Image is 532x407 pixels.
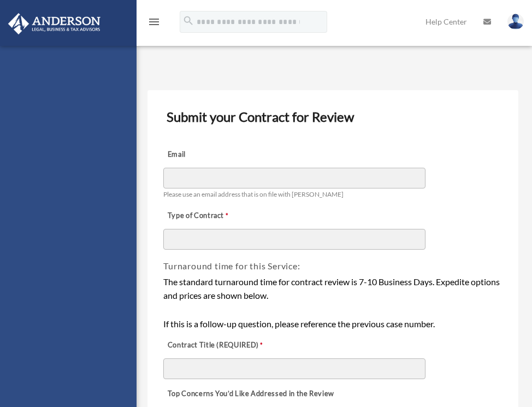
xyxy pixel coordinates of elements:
span: Please use an email address that is on file with [PERSON_NAME] [163,190,344,198]
a: menu [147,19,161,28]
img: User Pic [507,14,524,30]
h3: Submit your Contract for Review [162,105,504,128]
div: The standard turnaround time for contract review is 7-10 Business Days. Expedite options and pric... [163,275,503,331]
label: Email [163,148,273,163]
img: Anderson Advisors Platinum Portal [5,13,104,34]
i: search [182,15,194,27]
span: Turnaround time for this Service: [163,261,300,271]
label: Contract Title (REQUIRED) [163,338,273,353]
label: Top Concerns You’d Like Addressed in the Review [163,387,337,402]
label: Type of Contract [163,209,273,224]
i: menu [147,15,161,28]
